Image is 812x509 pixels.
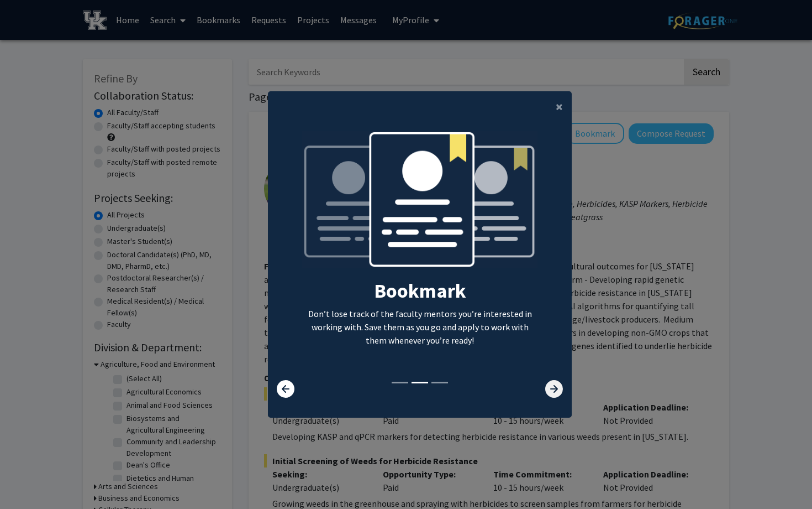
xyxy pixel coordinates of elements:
button: Close [547,91,572,122]
p: Don’t lose track of the faculty mentors you’re interested in working with. Save them as you go an... [302,307,538,347]
img: bookmark [302,131,538,279]
h2: Bookmark [302,279,538,303]
span: × [556,98,563,115]
iframe: Chat [8,459,47,501]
